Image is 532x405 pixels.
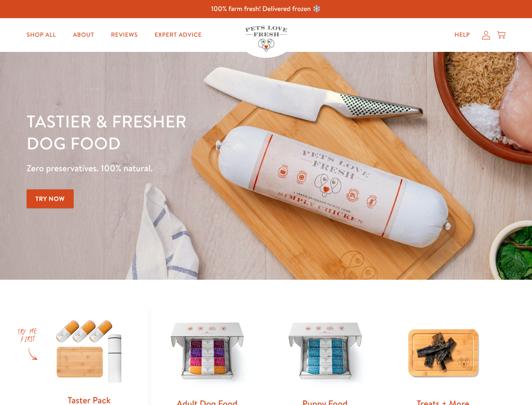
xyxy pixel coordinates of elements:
a: Help [448,27,477,43]
a: Shop All [20,27,63,43]
a: About [66,27,101,43]
a: Try Now [27,189,74,208]
a: Expert Advice [148,27,209,43]
h1: Tastier & fresher dog food [27,110,346,154]
p: Zero preservatives. 100% natural. [27,161,346,176]
a: Reviews [104,27,144,43]
img: Pets Love Fresh [245,26,287,51]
